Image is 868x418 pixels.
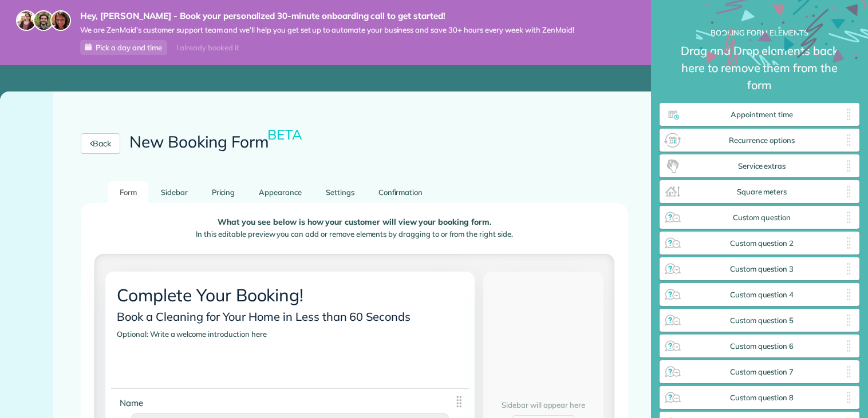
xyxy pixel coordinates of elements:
[664,157,682,175] img: service_extras_widget_icon-c2972512f5714c824e9ffd75eab503ac416632dec4a01ee8c042630912075e14.png
[114,327,274,341] span: Optional: Write a welcome introduction here
[367,181,435,204] a: Confirmation
[80,40,167,55] a: Pick a day and time
[664,105,682,124] img: appointment_time_widget_icon-3cef1a702ae8d5e7025d05197c4b482fef7d1fb9e60361da9cd4e1ea3c6be611.png
[664,363,682,381] img: custom_question_7_widget_icon-46ce5e2db8a0deaba23a19c490ecaea7d3a9f366cd7e9b87b53c809f14eb71ef.png
[682,162,842,171] span: Service extras
[33,10,54,31] img: jorge-587dff0eeaa6aab1f244e6dc62b8924c3b6ad411094392a53c71c6c4a576187d.jpg
[104,229,605,240] p: In this editable preview you can add or remove elements by dragging to or from the right side.
[247,181,313,204] a: Appearance
[682,110,842,120] span: Appointment time
[664,260,682,278] img: custom_question_3_widget_icon-46ce5e2db8a0deaba23a19c490ecaea7d3a9f366cd7e9b87b53c809f14eb71ef.png
[842,131,855,149] img: drag_indicator-119b368615184ecde3eda3c64c821f6cf29d3e2b97b89ee44bc31753036683e5.png
[682,316,842,325] span: Custom question 5
[660,42,859,103] small: Drag and Drop elements back here to remove them from the form
[682,239,842,248] span: Custom question 2
[200,181,247,204] a: Pricing
[664,337,682,355] img: custom_question_6_widget_icon-46ce5e2db8a0deaba23a19c490ecaea7d3a9f366cd7e9b87b53c809f14eb71ef.png
[842,337,855,355] img: drag_indicator-119b368615184ecde3eda3c64c821f6cf29d3e2b97b89ee44bc31753036683e5.png
[842,182,855,201] img: drag_indicator-119b368615184ecde3eda3c64c821f6cf29d3e2b97b89ee44bc31753036683e5.png
[660,29,859,37] h2: Booking Form elements
[117,395,151,411] span: Name
[452,395,466,409] img: drag_indicator-119b368615184ecde3eda3c64c821f6cf29d3e2b97b89ee44bc31753036683e5.png
[108,181,148,204] a: Form
[664,311,682,329] img: custom_question_5_widget_icon-46ce5e2db8a0deaba23a19c490ecaea7d3a9f366cd7e9b87b53c809f14eb71ef.png
[682,136,842,145] span: Recurrence options
[114,306,418,327] span: Book a Cleaning for Your Home in Less than 60 Seconds
[682,342,842,351] span: Custom question 6
[664,131,682,149] img: recurrence_options_widget_icon-378612691d69f9af6b7f813f981692aacd0682f6952d883c0ea488e3349d6d30.png
[842,234,855,252] img: drag_indicator-119b368615184ecde3eda3c64c821f6cf29d3e2b97b89ee44bc31753036683e5.png
[314,181,366,204] a: Settings
[80,25,574,35] span: We are ZenMaid’s customer support team and we’ll help you get set up to automate your business an...
[682,368,842,377] span: Custom question 7
[104,218,605,226] p: What you see below is how your customer will view your booking form.
[682,213,842,222] span: Custom question
[842,363,855,381] img: drag_indicator-119b368615184ecde3eda3c64c821f6cf29d3e2b97b89ee44bc31753036683e5.png
[149,181,199,204] a: Sidebar
[80,10,574,22] strong: Hey, [PERSON_NAME] - Book your personalized 30-minute onboarding call to get started!
[96,43,162,52] span: Pick a day and time
[842,311,855,329] img: drag_indicator-119b368615184ecde3eda3c64c821f6cf29d3e2b97b89ee44bc31753036683e5.png
[842,388,855,407] img: drag_indicator-119b368615184ecde3eda3c64c821f6cf29d3e2b97b89ee44bc31753036683e5.png
[682,265,842,274] span: Custom question 3
[664,182,682,201] img: square_meters_widget_icon-86f4c594f003aab3d3588d0db1e9ed1f0bd22b10cfe1e2c9d575362bb9e717df.png
[169,41,246,55] div: I already booked it
[842,260,855,278] img: drag_indicator-119b368615184ecde3eda3c64c821f6cf29d3e2b97b89ee44bc31753036683e5.png
[682,393,842,403] span: Custom question 8
[129,133,304,151] h2: New Booking Form
[664,285,682,304] img: custom_question_4_widget_icon-46ce5e2db8a0deaba23a19c490ecaea7d3a9f366cd7e9b87b53c809f14eb71ef.png
[81,133,120,154] a: Back
[842,285,855,304] img: drag_indicator-119b368615184ecde3eda3c64c821f6cf29d3e2b97b89ee44bc31753036683e5.png
[842,157,855,175] img: drag_indicator-119b368615184ecde3eda3c64c821f6cf29d3e2b97b89ee44bc31753036683e5.png
[682,188,842,197] span: Square meters
[682,290,842,300] span: Custom question 4
[842,208,855,226] img: drag_indicator-119b368615184ecde3eda3c64c821f6cf29d3e2b97b89ee44bc31753036683e5.png
[664,388,682,407] img: custom_question_8_widget_icon-46ce5e2db8a0deaba23a19c490ecaea7d3a9f366cd7e9b87b53c809f14eb71ef.png
[664,208,682,226] img: custom_question_widget_icon-46ce5e2db8a0deaba23a19c490ecaea7d3a9f366cd7e9b87b53c809f14eb71ef.png
[842,105,855,124] img: drag_indicator-119b368615184ecde3eda3c64c821f6cf29d3e2b97b89ee44bc31753036683e5.png
[50,10,71,31] img: michelle-19f622bdf1676172e81f8f8fba1fb50e276960ebfe0243fe18214015130c80e4.jpg
[664,234,682,252] img: custom_question_2_widget_icon-46ce5e2db8a0deaba23a19c490ecaea7d3a9f366cd7e9b87b53c809f14eb71ef.png
[16,10,37,31] img: maria-72a9807cf96188c08ef61303f053569d2e2a8a1cde33d635c8a3ac13582a053d.jpg
[267,126,302,143] small: BETA
[114,281,311,309] span: Complete Your Booking!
